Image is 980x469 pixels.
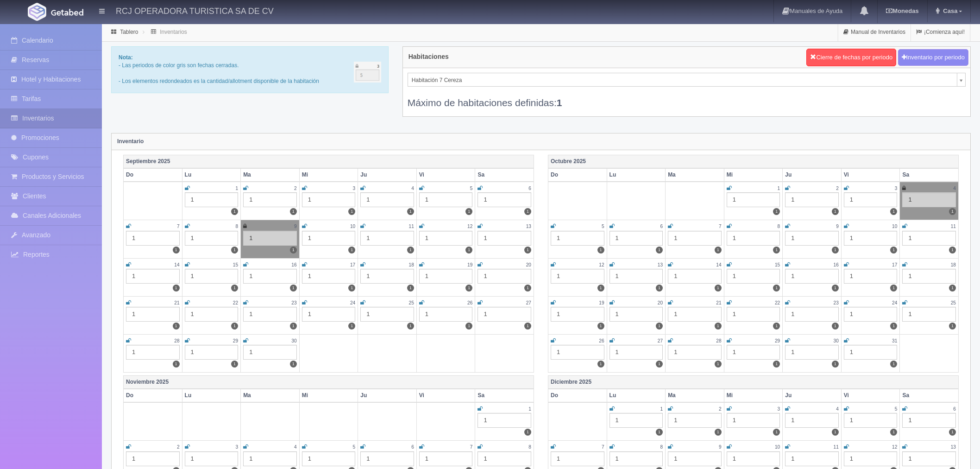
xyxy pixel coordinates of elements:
[290,323,297,330] label: 1
[477,307,531,322] div: 1
[902,192,956,207] div: 1
[656,323,663,330] label: 1
[412,73,953,87] span: Habitación 7 Cereza
[302,451,356,466] div: 1
[419,231,473,246] div: 1
[785,231,839,246] div: 1
[660,406,663,412] small: 1
[785,345,839,360] div: 1
[360,192,414,207] div: 1
[727,307,780,322] div: 1
[302,307,356,322] div: 1
[294,186,297,191] small: 2
[524,429,531,436] label: 1
[785,307,839,322] div: 1
[174,338,179,343] small: 28
[841,389,900,402] th: Vi
[173,285,180,292] label: 1
[185,192,239,207] div: 1
[291,338,296,343] small: 30
[895,406,898,412] small: 5
[174,300,179,305] small: 21
[126,307,180,322] div: 1
[174,262,179,267] small: 14
[477,451,531,466] div: 1
[836,406,839,412] small: 4
[902,307,956,322] div: 1
[477,231,531,246] div: 1
[551,345,604,360] div: 1
[467,262,472,267] small: 19
[348,323,355,330] label: 1
[360,231,414,246] div: 1
[715,361,722,368] label: 1
[949,429,956,436] label: 1
[727,269,780,284] div: 1
[773,429,780,436] label: 1
[609,451,663,466] div: 1
[419,269,473,284] div: 1
[526,300,531,305] small: 27
[350,300,355,305] small: 24
[949,247,956,254] label: 1
[185,345,239,360] div: 1
[477,413,531,428] div: 1
[890,361,897,368] label: 1
[836,186,839,191] small: 2
[898,49,968,66] button: Inventario por periodo
[599,300,604,305] small: 19
[775,300,780,305] small: 22
[602,444,604,450] small: 7
[360,451,414,466] div: 1
[348,247,355,254] label: 1
[727,192,780,207] div: 1
[470,444,473,450] small: 7
[599,262,604,267] small: 12
[727,231,780,246] div: 1
[597,247,604,254] label: 1
[953,186,956,191] small: 4
[892,262,897,267] small: 17
[419,192,473,207] div: 1
[832,361,839,368] label: 1
[126,231,180,246] div: 1
[291,262,296,267] small: 16
[408,53,449,60] h4: Habitaciones
[233,262,238,267] small: 15
[465,208,472,215] label: 1
[832,285,839,292] label: 1
[890,285,897,292] label: 1
[548,168,607,182] th: Do
[902,231,956,246] div: 1
[235,444,238,450] small: 3
[949,323,956,330] label: 1
[117,138,144,145] strong: Inventario
[833,444,838,450] small: 11
[833,262,838,267] small: 16
[524,247,531,254] label: 1
[773,285,780,292] label: 1
[892,224,897,229] small: 10
[407,247,414,254] label: 1
[724,168,783,182] th: Mi
[177,224,180,229] small: 7
[597,323,604,330] label: 1
[243,231,297,246] div: 1
[778,224,780,229] small: 8
[160,29,187,35] a: Inventarios
[119,54,133,61] b: Nota:
[419,451,473,466] div: 1
[609,231,663,246] div: 1
[785,192,839,207] div: 1
[656,429,663,436] label: 1
[785,413,839,428] div: 1
[602,224,604,229] small: 5
[900,168,959,182] th: Sa
[715,285,722,292] label: 1
[182,168,241,182] th: Lu
[660,444,663,450] small: 8
[185,451,239,466] div: 1
[243,192,297,207] div: 1
[111,46,389,93] div: - Las periodos de color gris son fechas cerradas. - Los elementos redondeados es la cantidad/allo...
[890,323,897,330] label: 1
